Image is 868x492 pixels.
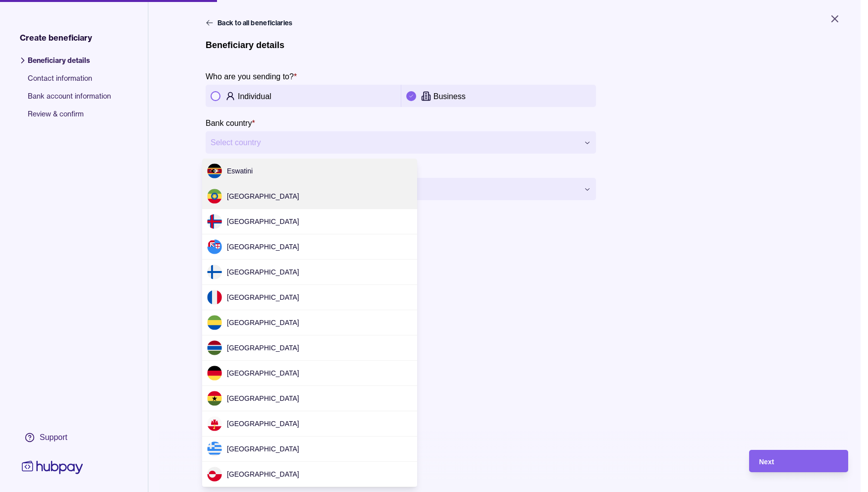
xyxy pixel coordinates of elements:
span: [GEOGRAPHIC_DATA] [227,192,299,200]
span: [GEOGRAPHIC_DATA] [227,218,299,225]
span: [GEOGRAPHIC_DATA] [227,369,299,377]
img: gi [207,416,222,431]
img: fi [207,265,222,279]
span: Eswatini [227,167,253,175]
img: fo [207,214,222,229]
span: [GEOGRAPHIC_DATA] [227,394,299,402]
span: Next [759,458,774,466]
span: [GEOGRAPHIC_DATA] [227,243,299,251]
img: fr [207,290,222,305]
img: sz [207,164,222,178]
span: [GEOGRAPHIC_DATA] [227,344,299,352]
img: de [207,366,222,381]
span: [GEOGRAPHIC_DATA] [227,293,299,301]
span: [GEOGRAPHIC_DATA] [227,319,299,327]
img: gr [207,441,222,456]
img: gm [207,340,222,355]
span: [GEOGRAPHIC_DATA] [227,445,299,453]
img: et [207,189,222,204]
span: [GEOGRAPHIC_DATA] [227,268,299,276]
span: [GEOGRAPHIC_DATA] [227,420,299,428]
img: gh [207,391,222,406]
img: ga [207,315,222,330]
img: fj [207,239,222,254]
img: gl [207,467,222,482]
span: [GEOGRAPHIC_DATA] [227,470,299,478]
